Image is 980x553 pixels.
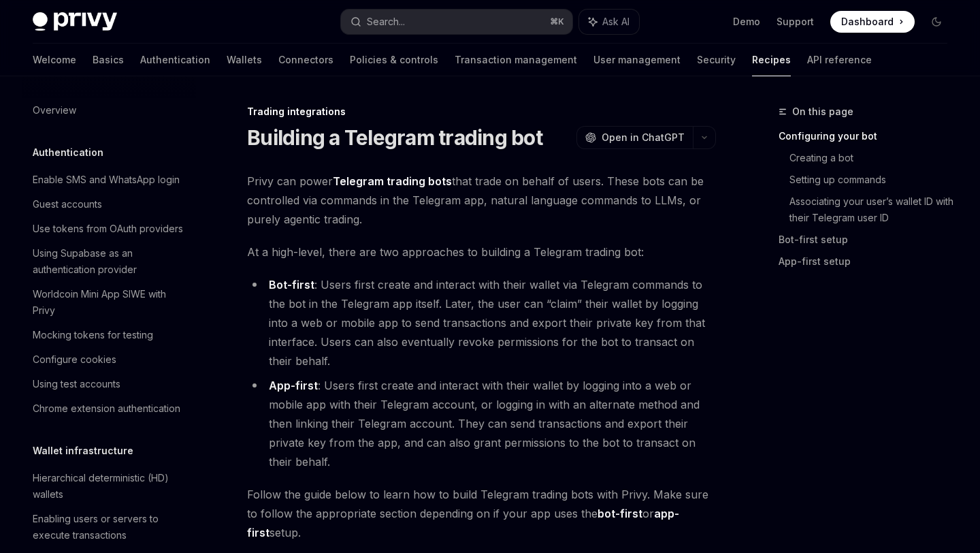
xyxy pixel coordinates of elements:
div: Using test accounts [33,376,120,392]
strong: bot-first [598,507,642,520]
div: Mocking tokens for testing [33,327,153,343]
span: ⌘ K [550,16,564,27]
a: Worldcoin Mini App SIWE with Privy [22,282,196,323]
span: Follow the guide below to learn how to build Telegram trading bots with Privy. Make sure to follo... [247,485,716,542]
div: Configure cookies [33,351,116,368]
div: Use tokens from OAuth providers [33,221,183,237]
li: : Users first create and interact with their wallet via Telegram commands to the bot in the Teleg... [247,275,716,370]
a: Bot-first setup [779,229,958,251]
div: Guest accounts [33,196,102,212]
a: App-first [269,379,318,393]
a: Creating a bot [789,147,958,169]
h5: Wallet infrastructure [33,443,133,459]
div: Search... [367,14,405,30]
li: : Users first create and interact with their wallet by logging into a web or mobile app with thei... [247,376,716,471]
a: Basics [93,44,124,76]
button: Ask AI [579,10,639,34]
a: Enabling users or servers to execute transactions [22,507,196,548]
a: Recipes [752,44,791,76]
div: Using Supabase as an authentication provider [33,245,188,278]
h5: Authentication [33,144,103,161]
span: Open in ChatGPT [602,131,685,144]
a: Security [697,44,736,76]
span: At a high-level, there are two approaches to building a Telegram trading bot: [247,242,716,262]
a: Configuring your bot [779,125,958,147]
a: Setting up commands [789,169,958,191]
a: Associating your user’s wallet ID with their Telegram user ID [789,191,958,229]
div: Enabling users or servers to execute transactions [33,511,188,543]
a: Using test accounts [22,372,196,396]
a: User management [593,44,681,76]
span: On this page [792,104,853,120]
a: App-first setup [779,251,958,272]
a: Configure cookies [22,347,196,372]
button: Open in ChatGPT [576,126,693,149]
a: Use tokens from OAuth providers [22,217,196,241]
a: Transaction management [455,44,577,76]
div: Enable SMS and WhatsApp login [33,172,180,188]
a: Overview [22,98,196,123]
span: Ask AI [602,15,630,29]
a: Welcome [33,44,76,76]
a: Demo [733,15,760,29]
a: Using Supabase as an authentication provider [22,241,196,282]
button: Toggle dark mode [926,11,947,33]
span: Dashboard [841,15,894,29]
strong: Telegram trading bots [333,174,452,188]
a: Wallets [227,44,262,76]
a: Support [777,15,814,29]
a: Policies & controls [350,44,438,76]
a: Bot-first [269,278,314,292]
a: Connectors [278,44,333,76]
div: Worldcoin Mini App SIWE with Privy [33,286,188,319]
a: Guest accounts [22,192,196,217]
strong: Bot-first [269,278,314,291]
img: dark logo [33,12,117,31]
a: Enable SMS and WhatsApp login [22,168,196,192]
a: API reference [807,44,872,76]
a: Chrome extension authentication [22,396,196,421]
a: Mocking tokens for testing [22,323,196,347]
button: Search...⌘K [341,10,572,34]
div: Hierarchical deterministic (HD) wallets [33,470,188,503]
div: Trading integrations [247,105,716,118]
a: Dashboard [830,11,915,33]
a: Authentication [140,44,210,76]
h1: Building a Telegram trading bot [247,125,542,150]
span: Privy can power that trade on behalf of users. These bots can be controlled via commands in the T... [247,172,716,229]
div: Chrome extension authentication [33,400,180,417]
a: Hierarchical deterministic (HD) wallets [22,466,196,507]
strong: App-first [269,379,318,392]
div: Overview [33,102,76,118]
